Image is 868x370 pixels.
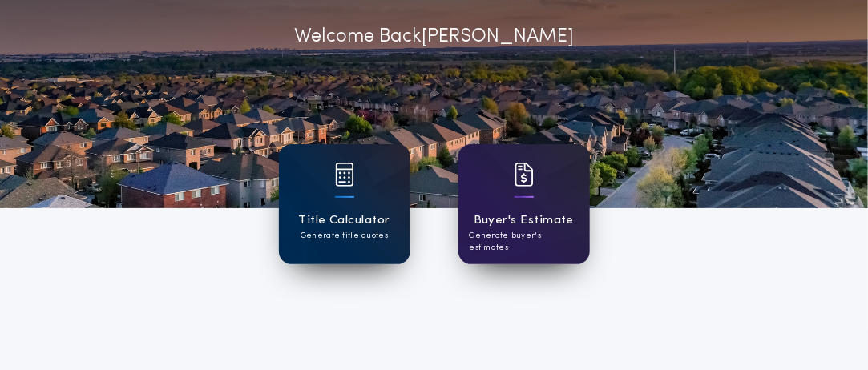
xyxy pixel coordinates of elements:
a: card iconBuyer's EstimateGenerate buyer's estimates [458,144,590,264]
img: card icon [335,163,354,187]
h1: Title Calculator [298,211,390,230]
p: Welcome Back [PERSON_NAME] [294,22,574,51]
p: Generate title quotes [301,230,388,242]
img: card icon [515,163,534,187]
a: card iconTitle CalculatorGenerate title quotes [279,144,410,264]
p: Generate buyer's estimates [470,230,579,254]
h1: Buyer's Estimate [474,211,574,230]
